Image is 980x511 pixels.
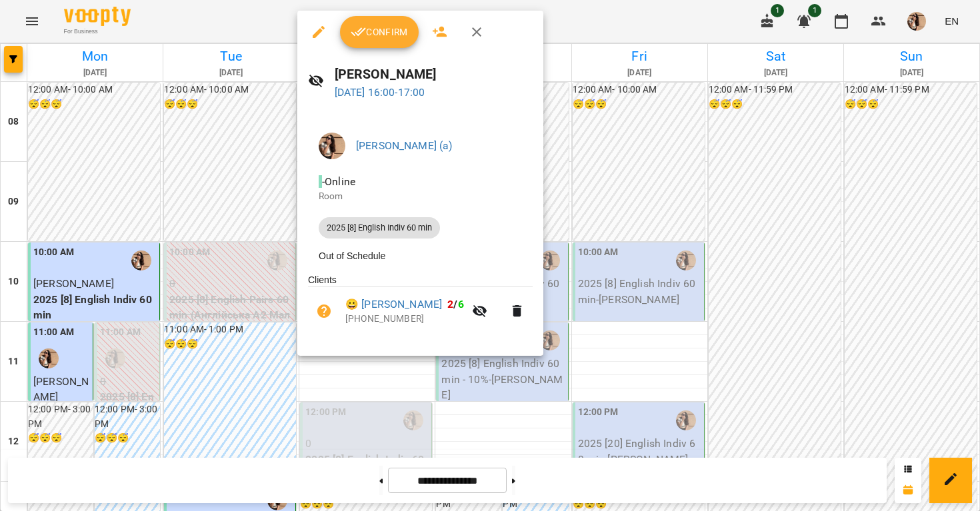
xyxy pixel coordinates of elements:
span: 6 [458,298,464,310]
li: Out of Schedule [308,244,533,268]
a: [PERSON_NAME] (а) [356,139,453,152]
button: Unpaid. Bill the attendance? [308,295,340,327]
span: Confirm [351,24,408,40]
span: 2 [447,298,453,310]
button: Confirm [340,16,419,48]
p: Room [319,190,522,203]
a: 😀 [PERSON_NAME] [345,296,442,312]
ul: Clients [308,273,533,340]
a: [DATE] 16:00-17:00 [335,86,425,99]
span: 2025 [8] English Indiv 60 min [319,222,440,234]
p: [PHONE_NUMBER] [345,312,464,326]
img: da26dbd3cedc0bbfae66c9bd16ef366e.jpeg [319,133,345,159]
b: / [447,298,463,310]
span: - Online [319,175,358,188]
h6: [PERSON_NAME] [335,64,533,85]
